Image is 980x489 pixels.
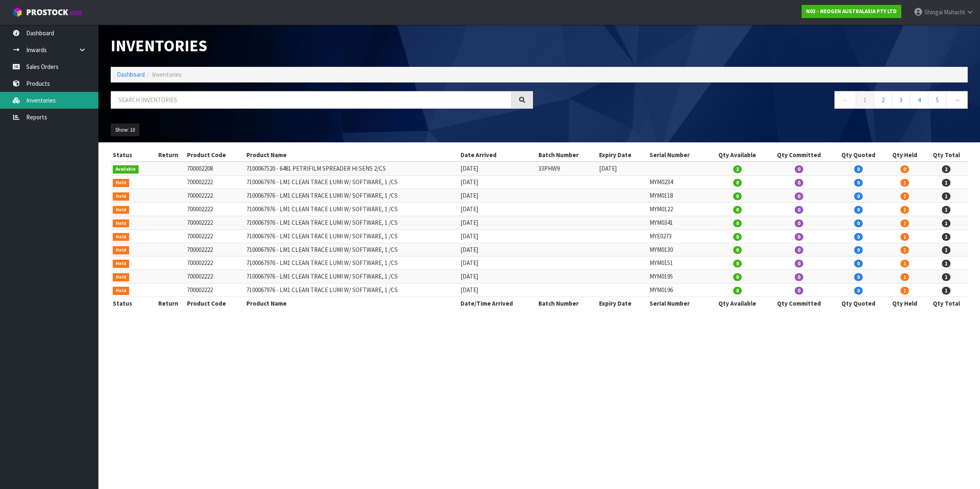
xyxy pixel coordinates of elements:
[733,246,742,254] span: 0
[884,149,925,162] th: Qty Held
[733,165,742,173] span: 2
[111,149,152,162] th: Status
[795,219,803,227] span: 0
[458,256,536,270] td: [DATE]
[244,162,458,175] td: 7100067520 - 6481 PETRIFILM SPREADER HI SENS 2/CS
[795,246,803,254] span: 0
[185,149,244,162] th: Product Code
[910,91,928,109] a: 4
[111,37,533,55] h1: Inventories
[900,233,909,241] span: 1
[854,260,863,267] span: 0
[832,149,884,162] th: Qty Quoted
[942,219,950,227] span: 1
[244,203,458,216] td: 7100067976 - LM1 CLEAN TRACE LUMI W/ SOFTWARE, 1 /CS
[536,162,597,175] td: 33PHW9
[458,149,536,162] th: Date Arrived
[597,297,647,310] th: Expiry Date
[185,256,244,270] td: 700002222
[925,149,968,162] th: Qty Total
[244,243,458,256] td: 7100067976 - LM1 CLEAN TRACE LUMI W/ SOFTWARE, 1 /CS
[113,233,129,241] span: Held
[111,297,152,310] th: Status
[854,165,863,173] span: 0
[647,243,709,256] td: MYM0130
[854,219,863,227] span: 0
[795,273,803,281] span: 0
[244,270,458,283] td: 7100067976 - LM1 CLEAN TRACE LUMI W/ SOFTWARE, 1 /CS
[111,123,139,137] button: Show: 10
[925,297,968,310] th: Qty Total
[766,149,832,162] th: Qty Committed
[185,229,244,243] td: 700002222
[942,192,950,200] span: 1
[795,287,803,295] span: 0
[26,7,68,18] span: ProStock
[12,7,23,17] img: cube-alt.png
[458,270,536,283] td: [DATE]
[795,233,803,241] span: 0
[832,297,884,310] th: Qty Quoted
[185,243,244,256] td: 700002222
[900,260,909,267] span: 1
[113,219,129,228] span: Held
[244,189,458,203] td: 7100067976 - LM1 CLEAN TRACE LUMI W/ SOFTWARE, 1 /CS
[113,260,129,268] span: Held
[854,192,863,200] span: 0
[874,91,892,109] a: 2
[733,287,742,295] span: 0
[545,91,968,111] nav: Page navigation
[111,91,512,109] input: Search inventories
[834,91,856,109] a: ←
[70,9,82,17] small: WMS
[942,233,950,241] span: 1
[733,219,742,227] span: 0
[795,165,803,173] span: 0
[647,203,709,216] td: MYM0122
[244,216,458,229] td: 7100067976 - LM1 CLEAN TRACE LUMI W/ SOFTWARE, 1 /CS
[185,270,244,283] td: 700002222
[942,206,950,214] span: 1
[113,206,129,214] span: Held
[152,71,182,78] span: Inventories
[942,165,950,173] span: 2
[185,162,244,175] td: 700002208
[458,176,536,189] td: [DATE]
[942,260,950,267] span: 1
[733,273,742,281] span: 0
[244,283,458,297] td: 7100067976 - LM1 CLEAN TRACE LUMI W/ SOFTWARE, 1 /CS
[185,297,244,310] th: Product Code
[942,179,950,187] span: 1
[795,179,803,187] span: 0
[795,192,803,200] span: 0
[113,287,129,295] span: Held
[944,8,965,16] span: Mahachi
[113,246,129,254] span: Held
[244,176,458,189] td: 7100067976 - LM1 CLEAN TRACE LUMI W/ SOFTWARE, 1 /CS
[458,162,536,175] td: [DATE]
[185,203,244,216] td: 700002222
[900,287,909,295] span: 1
[647,189,709,203] td: MYM0118
[536,149,597,162] th: Batch Number
[942,273,950,281] span: 1
[854,233,863,241] span: 0
[733,260,742,267] span: 0
[854,287,863,295] span: 0
[854,246,863,254] span: 0
[928,91,946,109] a: 5
[647,216,709,229] td: MYM0341
[900,206,909,214] span: 1
[709,297,766,310] th: Qty Available
[244,256,458,270] td: 7100067976 - LM1 CLEAN TRACE LUMI W/ SOFTWARE, 1 /CS
[647,149,709,162] th: Serial Number
[856,91,874,109] a: 1
[647,283,709,297] td: MYM0196
[709,149,766,162] th: Qty Available
[795,206,803,214] span: 0
[733,233,742,241] span: 0
[113,179,129,187] span: Held
[458,216,536,229] td: [DATE]
[900,165,909,173] span: 0
[113,165,139,174] span: Available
